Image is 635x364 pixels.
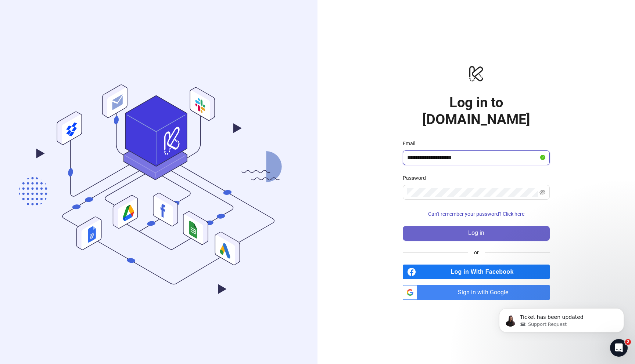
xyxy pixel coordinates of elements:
a: Can't remember your password? Click here [403,211,550,217]
a: Sign in with Google [403,285,550,300]
a: Log in With Facebook [403,265,550,279]
button: Log in [403,226,550,241]
span: eye-invisible [539,189,545,195]
iframe: Intercom live chat [610,339,628,357]
input: Email [407,153,539,162]
h1: Log in to [DOMAIN_NAME] [403,94,550,128]
iframe: Intercom notifications message [488,293,635,344]
span: 2 [625,339,631,345]
span: Sign in with Google [420,285,550,300]
span: Log in [468,230,484,236]
span: Log in With Facebook [419,265,550,279]
input: Password [407,188,538,197]
span: Can't remember your password? Click here [428,211,524,217]
span: or [468,248,485,256]
label: Email [403,139,420,148]
label: Password [403,174,431,182]
button: Can't remember your password? Click here [403,208,550,220]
